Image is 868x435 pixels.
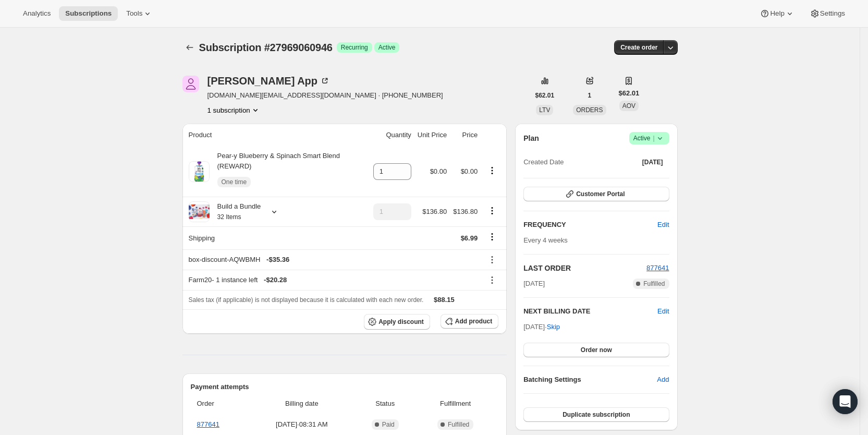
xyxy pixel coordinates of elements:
button: Duplicate subscription [523,407,669,422]
span: Order now [581,346,612,354]
button: Analytics [17,6,57,21]
a: 877641 [646,264,669,272]
h2: FREQUENCY [523,220,657,230]
span: Sales tax (if applicable) is not displayed because it is calculated with each new order. [189,296,424,304]
span: $6.99 [461,234,478,242]
span: Active [378,43,396,52]
span: Add [657,374,669,385]
th: Unit Price [414,124,450,147]
th: Quantity [370,124,414,147]
small: 32 Items [217,213,241,221]
span: Created Date [523,157,564,167]
th: Product [182,124,370,147]
div: Build a Bundle [210,201,261,222]
span: Analytics [23,9,51,18]
button: [DATE] [636,155,669,170]
img: product img [189,161,210,182]
span: Edit [657,220,669,230]
div: Pear-y Blueberry & Spinach Smart Blend (REWARD) [210,151,367,192]
div: [PERSON_NAME] App [207,76,331,86]
button: Create order [614,40,664,55]
span: Duplicate subscription [563,410,630,419]
div: Farm20 - 1 instance left [189,275,478,285]
span: Fulfilled [643,280,665,288]
span: Add product [455,317,492,325]
span: $88.15 [434,296,455,304]
button: Product actions [484,165,500,176]
button: Product actions [207,105,261,115]
span: Kristyn App [182,76,199,92]
a: 877641 [197,420,219,428]
span: Tools [126,9,142,18]
button: Skip [541,319,566,335]
span: Customer Portal [576,190,625,198]
button: Apply discount [364,314,430,330]
span: [DATE] [642,158,663,166]
button: Customer Portal [523,187,669,201]
span: Every 4 weeks [523,236,568,244]
span: [DATE] · [523,323,560,331]
span: Skip [547,322,560,332]
span: Active [633,133,665,143]
button: 877641 [646,263,669,273]
span: Billing date [252,398,351,409]
button: Order now [523,343,669,357]
button: Edit [651,216,675,233]
span: Paid [382,420,395,429]
button: Product actions [484,205,500,216]
button: 1 [582,88,598,103]
button: Add product [441,314,498,329]
span: Help [770,9,784,18]
button: Subscriptions [182,40,197,55]
span: Recurring [341,43,368,52]
span: Create order [620,43,657,52]
span: Subscription #27969060946 [199,42,333,53]
button: Edit [657,306,669,317]
h2: Payment attempts [191,382,499,392]
span: Settings [820,9,845,18]
span: Fulfillment [419,398,492,409]
h2: LAST ORDER [523,263,646,273]
button: $62.01 [529,88,561,103]
span: One time [222,178,247,186]
span: 1 [588,91,592,100]
span: $136.80 [422,208,447,215]
h2: NEXT BILLING DATE [523,306,657,317]
span: LTV [539,106,550,114]
div: box-discount-AQWBMH [189,255,478,265]
button: Subscriptions [59,6,118,21]
button: Shipping actions [484,231,500,243]
span: AOV [622,102,635,110]
button: Settings [803,6,851,21]
h2: Plan [523,133,539,143]
span: Status [358,398,412,409]
span: ORDERS [576,106,603,114]
button: Tools [120,6,159,21]
span: $62.01 [535,91,555,100]
th: Price [450,124,481,147]
span: | [653,134,654,142]
span: $62.01 [619,88,640,99]
span: - $35.36 [266,255,289,265]
span: Fulfilled [448,420,469,429]
span: [DATE] · 08:31 AM [252,419,351,430]
span: Apply discount [378,318,424,326]
span: [DATE] [523,279,545,289]
button: Help [753,6,801,21]
span: [DOMAIN_NAME][EMAIL_ADDRESS][DOMAIN_NAME] · [PHONE_NUMBER] [207,90,443,101]
button: Add [651,371,675,388]
th: Shipping [182,226,370,249]
span: $0.00 [461,167,478,175]
span: $0.00 [430,167,447,175]
span: Subscriptions [65,9,112,18]
span: $136.80 [453,208,478,215]
th: Order [191,392,249,415]
span: - $20.28 [264,275,287,285]
h6: Batching Settings [523,374,657,385]
div: Open Intercom Messenger [833,389,858,414]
